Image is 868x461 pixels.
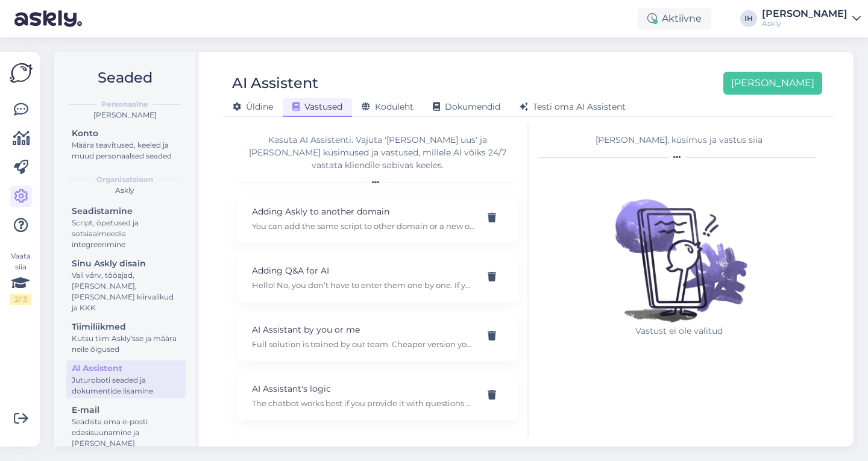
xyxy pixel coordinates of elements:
[66,360,186,398] a: AI AssistentJuturoboti seaded ja dokumentide lisamine
[520,101,626,112] span: Testi oma AI Assistent
[10,251,31,305] div: Vaata siia
[72,205,180,218] div: Seadistamine
[252,280,474,290] p: Hello! No, you don’t have to enter them one by one. If you have a document or file to share, plea...
[72,404,180,416] div: E-mail
[601,168,758,325] img: No qna
[66,402,186,451] a: E-mailSeadista oma e-posti edasisuunamine ja [PERSON_NAME]
[96,174,153,185] b: Organisatsioon
[237,252,518,302] div: Adding Q&A for AIHello! No, you don’t have to enter them one by one. If you have a document or fi...
[72,362,180,375] div: AI Assistent
[66,125,186,163] a: KontoMäära teavitused, keeled ja muud personaalsed seaded
[362,101,414,112] span: Koduleht
[252,382,474,395] p: AI Assistant's logic
[723,72,822,95] button: [PERSON_NAME]
[64,66,186,89] h2: Seaded
[66,203,186,252] a: SeadistamineScript, õpetused ja sotsiaalmeedia integreerimine
[64,185,186,196] div: Askly
[252,221,474,231] p: You can add the same script to other domain or a new one (need to purchase an additional license ...
[72,257,180,270] div: Sinu Askly disain
[237,193,518,243] div: Adding Askly to another domainYou can add the same script to other domain or a new one (need to p...
[10,294,31,305] div: 2 / 3
[252,398,474,409] p: The chatbot works best if you provide it with questions and answers. Settings > AI Assistant Ther...
[601,325,758,337] p: Vastust ei ole valitud
[538,134,820,146] div: [PERSON_NAME], küsimus ja vastus siia
[292,101,342,112] span: Vastused
[72,140,180,162] div: Määra teavitused, keeled ja muud personaalsed seaded
[740,10,757,27] div: IH
[72,127,180,140] div: Konto
[72,416,180,449] div: Seadista oma e-posti edasisuunamine ja [PERSON_NAME]
[66,319,186,357] a: TiimiliikmedKutsu tiim Askly'sse ja määra neile õigused
[252,339,474,350] p: Full solution is trained by our team. Cheaper version you can set up yourself by adding most freq...
[72,333,180,355] div: Kutsu tiim Askly'sse ja määra neile õigused
[66,256,186,315] a: Sinu Askly disainVali värv, tööajad, [PERSON_NAME], [PERSON_NAME] kiirvalikud ja KKK
[10,61,33,84] img: Askly Logo
[64,110,186,121] div: [PERSON_NAME]
[433,101,500,112] span: Dokumendid
[762,9,861,28] a: [PERSON_NAME]Askly
[233,101,273,112] span: Üldine
[101,99,148,110] b: Personaalne
[252,205,474,218] p: Adding Askly to another domain
[72,218,180,250] div: Script, õpetused ja sotsiaalmeedia integreerimine
[237,371,518,420] div: AI Assistant's logicThe chatbot works best if you provide it with questions and answers. Settings...
[252,323,474,336] p: AI Assistant by you or me
[237,312,518,361] div: AI Assistant by you or meFull solution is trained by our team. Cheaper version you can set up you...
[762,19,848,28] div: Askly
[762,9,848,19] div: [PERSON_NAME]
[237,134,518,172] div: Kasuta AI Assistenti. Vajuta '[PERSON_NAME] uus' ja [PERSON_NAME] küsimused ja vastused, millele ...
[638,8,711,30] div: Aktiivne
[252,264,474,277] p: Adding Q&A for AI
[72,375,180,397] div: Juturoboti seaded ja dokumentide lisamine
[72,321,180,333] div: Tiimiliikmed
[232,72,318,95] div: AI Assistent
[72,270,180,313] div: Vali värv, tööajad, [PERSON_NAME], [PERSON_NAME] kiirvalikud ja KKK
